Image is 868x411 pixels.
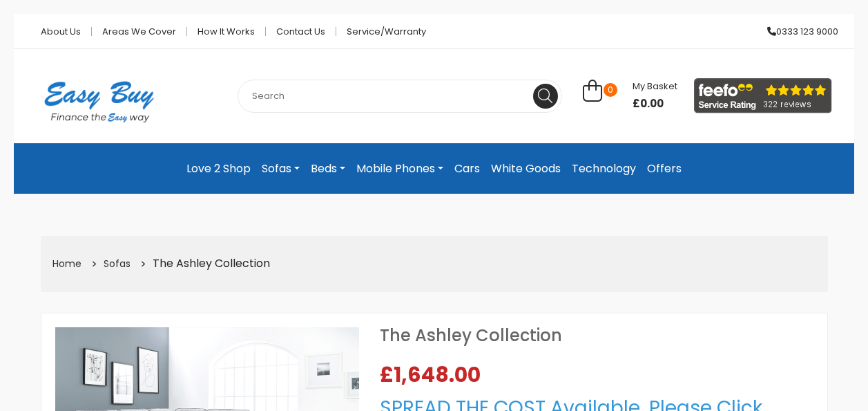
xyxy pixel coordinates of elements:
a: Service/Warranty [336,27,426,36]
a: Offers [642,154,687,183]
a: Home [52,257,81,271]
a: Contact Us [266,27,336,36]
a: Sofas [256,154,305,183]
span: 0 [604,83,617,97]
a: Cars [449,154,485,183]
a: 0 My Basket £0.00 [583,87,677,103]
a: How it works [187,27,266,36]
span: £1,648.00 [380,365,486,385]
a: Sofas [104,257,131,271]
a: Technology [566,154,642,183]
a: Beds [305,154,351,183]
a: About Us [30,27,92,36]
a: 0333 123 9000 [757,27,838,36]
input: Search [238,80,562,113]
h1: The Ashley Collection [380,327,813,344]
a: Areas we cover [92,27,187,36]
img: Easy Buy [30,63,168,140]
a: Love 2 Shop [181,154,256,183]
a: Mobile Phones [351,154,449,183]
span: My Basket [633,80,677,93]
img: feefo_logo [694,78,832,113]
li: The Ashley Collection [135,253,271,275]
a: White Goods [485,154,566,183]
span: £0.00 [633,95,677,112]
